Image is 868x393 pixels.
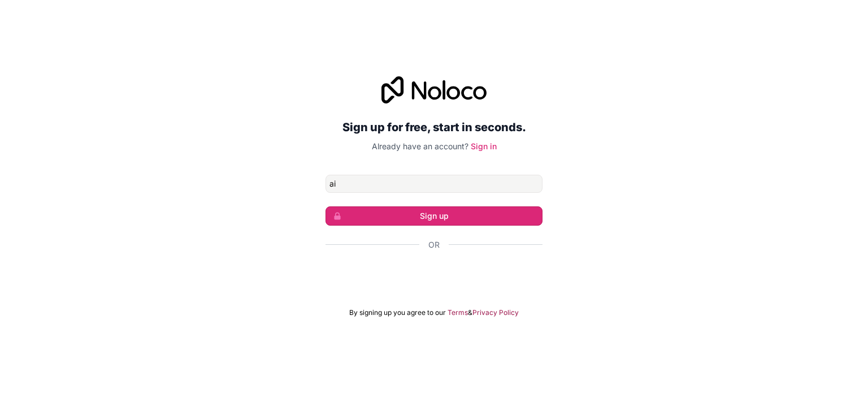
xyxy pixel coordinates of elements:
a: Terms [448,308,468,317]
iframe: Sign in with Google Button [320,263,548,288]
input: Email address [325,175,542,193]
button: Sign up [325,206,542,226]
span: Or [428,239,440,251]
a: Privacy Policy [472,308,519,317]
a: Sign in [471,141,497,151]
span: By signing up you agree to our [349,308,446,317]
span: & [468,308,472,317]
h2: Sign up for free, start in seconds. [325,117,542,137]
span: Already have an account? [372,141,468,151]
